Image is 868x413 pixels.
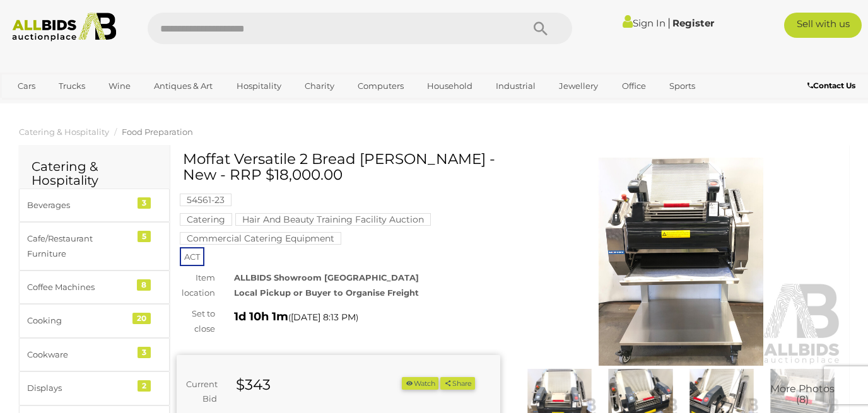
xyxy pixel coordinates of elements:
a: Beverages 3 [19,189,170,222]
div: Set to close [167,306,225,336]
a: Cooking 20 [19,304,170,337]
a: Computers [349,76,412,96]
a: Jewellery [551,76,606,96]
a: [GEOGRAPHIC_DATA] [9,96,115,117]
a: Catering [180,214,232,224]
a: Industrial [488,76,544,96]
button: Watch [402,377,438,390]
div: Beverages [27,198,131,212]
h2: Catering & Hospitality [32,160,157,187]
div: Item location [167,270,225,300]
a: Sign In [623,17,666,29]
mark: 54561-23 [180,194,232,206]
span: More Photos (8) [770,383,835,405]
a: Cookware 3 [19,338,170,371]
strong: ALLBIDS Showroom [GEOGRAPHIC_DATA] [234,272,419,282]
b: Contact Us [807,81,855,90]
a: Coffee Machines 8 [19,270,170,304]
a: Sports [661,76,703,96]
div: 3 [138,347,151,358]
span: | [667,16,671,30]
span: ACT [180,247,204,266]
a: Hair And Beauty Training Facility Auction [235,214,431,224]
a: Cafe/Restaurant Furniture 5 [19,222,170,270]
h1: Moffat Versatile 2 Bread [PERSON_NAME] - New - RRP $18,000.00 [183,151,497,183]
button: Search [509,13,572,44]
a: Register [672,17,714,29]
a: Charity [296,76,343,96]
a: Hospitality [228,76,290,96]
div: Cooking [27,313,131,328]
div: Cookware [27,347,131,362]
img: Allbids.com.au [6,13,122,42]
mark: Commercial Catering Equipment [180,232,341,245]
div: 8 [137,279,151,291]
a: Contact Us [807,79,859,93]
div: 2 [138,380,151,392]
a: Cars [9,76,44,96]
a: Antiques & Art [146,76,221,96]
img: Moffat Versatile 2 Bread Moulder - New - RRP $18,000.00 [519,158,843,366]
a: Displays 2 [19,371,170,405]
div: 5 [138,231,151,242]
mark: Catering [180,213,232,226]
a: Trucks [50,76,93,96]
div: Current Bid [177,377,226,407]
button: Share [440,377,475,390]
div: Cafe/Restaurant Furniture [27,231,131,261]
a: Commercial Catering Equipment [180,233,341,243]
a: Household [419,76,481,96]
strong: Local Pickup or Buyer to Organise Freight [234,288,419,298]
span: [DATE] 8:13 PM [291,311,356,323]
strong: $343 [236,376,271,393]
a: 54561-23 [180,195,232,205]
a: Catering & Hospitality [19,127,109,137]
div: Coffee Machines [27,280,131,294]
a: Wine [100,76,139,96]
div: Displays [27,381,131,395]
div: 20 [132,313,151,324]
strong: 1d 10h 1m [234,310,288,323]
mark: Hair And Beauty Training Facility Auction [235,213,431,226]
div: 3 [138,197,151,209]
li: Watch this item [402,377,438,390]
a: Office [614,76,654,96]
span: ( ) [288,312,358,322]
a: Sell with us [784,13,862,38]
a: Food Preparation [122,127,193,137]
